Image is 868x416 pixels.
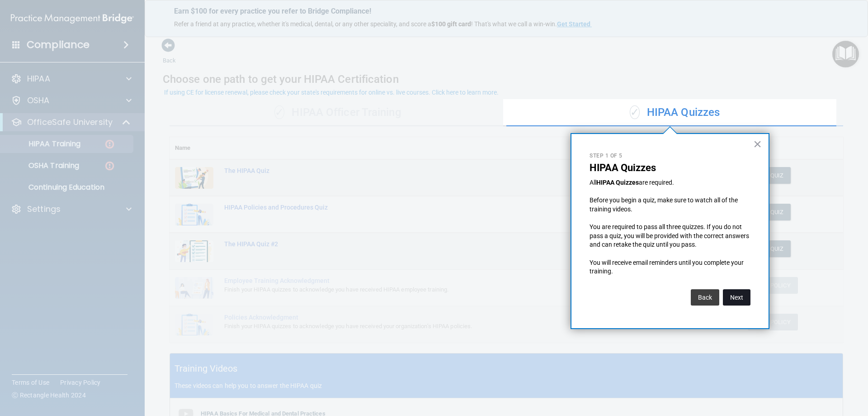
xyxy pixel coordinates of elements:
p: Before you begin a quiz, make sure to watch all of the training videos. [590,196,750,214]
span: are required. [639,179,674,186]
p: HIPAA Quizzes [590,162,750,174]
button: Back [691,289,719,306]
strong: HIPAA Quizzes [596,179,639,186]
span: All [590,179,596,186]
p: You are required to pass all three quizzes. If you do not pass a quiz, you will be provided with ... [590,223,750,249]
span: ✓ [630,105,640,119]
p: Step 1 of 5 [590,152,750,160]
div: HIPAA Quizzes [506,99,843,126]
p: You will receive email reminders until you complete your training. [590,258,750,276]
button: Next [723,289,750,306]
button: Close [753,137,762,151]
